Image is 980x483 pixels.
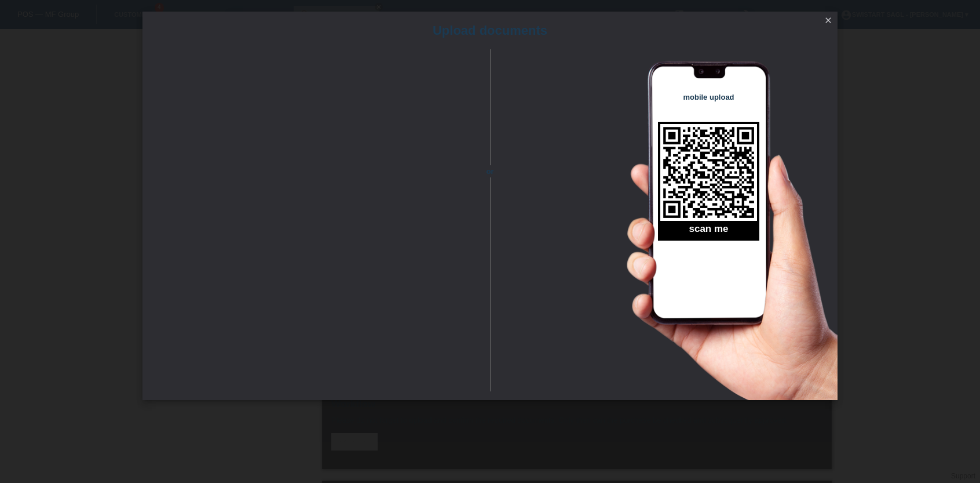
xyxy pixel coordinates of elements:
h4: mobile upload [658,93,759,101]
a: close [821,14,836,28]
i: close [824,16,833,25]
h1: Upload documents [142,23,838,38]
span: or [470,165,510,177]
h2: scan me [658,223,759,241]
iframe: Upload [160,78,470,368]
